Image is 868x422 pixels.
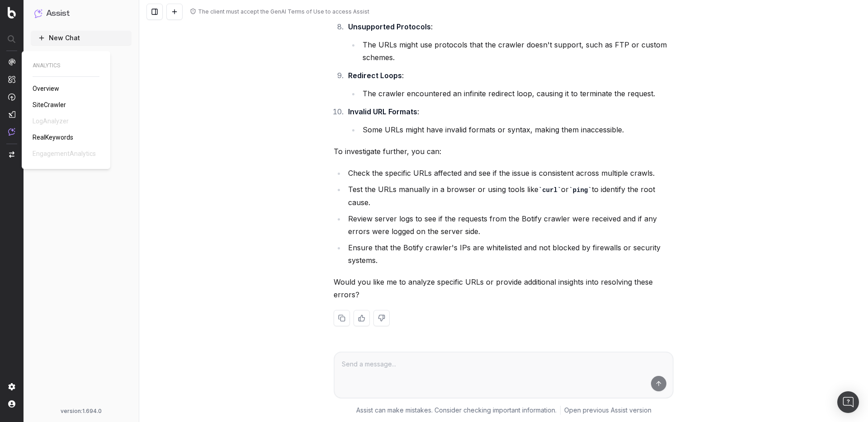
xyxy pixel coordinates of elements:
[33,133,77,142] a: RealKeywords
[8,128,15,136] img: Assist
[34,408,128,415] div: version: 1.694.0
[345,212,674,238] li: Review server logs to see if the requests from the Botify crawler were received and if any errors...
[8,58,15,66] img: Analytics
[348,22,431,31] strong: Unsupported Protocols
[8,75,15,83] img: Intelligence
[348,71,402,80] strong: Redirect Loops
[9,151,14,158] img: Switch project
[345,167,674,179] li: Check the specific URLs affected and see if the issue is consistent across multiple crawls.
[345,183,674,209] li: Test the URLs manually in a browser or using tools like or to identify the root cause.
[31,49,132,63] a: How to use Assist
[345,241,674,267] li: Ensure that the Botify crawler's IPs are whitelisted and not blocked by firewalls or security sys...
[34,7,128,20] button: Assist
[34,9,42,18] img: Assist
[564,406,651,415] a: Open previous Assist version
[334,276,674,301] p: Would you like me to analyze specific URLs or provide additional insights into resolving these er...
[8,111,15,118] img: Studio
[8,383,15,390] img: Setting
[360,38,674,64] li: The URLs might use protocols that the crawler doesn't support, such as FTP or custom schemes.
[345,20,674,64] li: :
[356,406,557,415] p: Assist can make mistakes. Consider checking important information.
[360,123,674,136] li: Some URLs might have invalid formats or syntax, making them inaccessible.
[33,100,70,109] a: SiteCrawler
[8,400,15,408] img: My account
[345,105,674,136] li: :
[33,85,59,92] span: Overview
[569,187,591,194] code: ping
[8,7,16,19] img: Botify logo
[334,145,674,158] p: To investigate further, you can:
[198,8,369,15] div: The client must accept the GenAI Terms of Use to access Assist
[31,31,132,45] button: New Chat
[33,134,73,141] span: RealKeywords
[33,101,66,108] span: SiteCrawler
[46,7,70,20] h1: Assist
[8,93,15,101] img: Activation
[33,62,99,69] span: ANALYTICS
[345,69,674,100] li: :
[837,391,859,413] div: Open Intercom Messenger
[33,84,63,93] a: Overview
[538,187,561,194] code: curl
[360,87,674,100] li: The crawler encountered an infinite redirect loop, causing it to terminate the request.
[348,107,417,116] strong: Invalid URL Formats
